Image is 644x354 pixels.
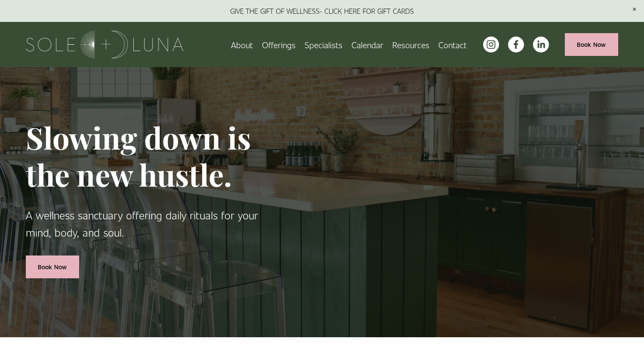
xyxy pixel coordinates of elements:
span: Offerings [262,38,296,51]
a: Book Now [26,255,79,278]
a: folder dropdown [262,37,296,52]
a: About [231,37,253,52]
p: A wellness sanctuary offering daily rituals for your mind, body, and soul. [26,206,270,241]
a: LinkedIn [533,37,549,52]
a: Calendar [351,37,383,52]
span: Resources [392,38,429,51]
img: Sole + Luna [26,31,184,58]
a: Book Now [565,33,618,56]
a: Specialists [305,37,342,52]
a: facebook-unauth [508,37,524,52]
a: instagram-unauth [483,37,499,52]
h1: Slowing down is the new hustle. [26,119,270,193]
a: folder dropdown [392,37,429,52]
a: Contact [438,37,467,52]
